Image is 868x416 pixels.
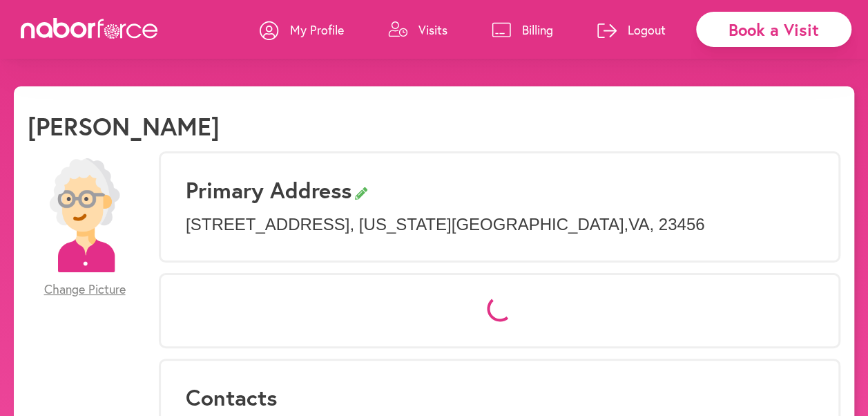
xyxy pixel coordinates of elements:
[492,9,553,50] a: Billing
[186,215,813,235] p: [STREET_ADDRESS] , [US_STATE][GEOGRAPHIC_DATA] , VA , 23456
[597,9,666,50] a: Logout
[290,21,344,38] p: My Profile
[44,282,126,297] span: Change Picture
[418,21,447,38] p: Visits
[28,158,142,272] img: efc20bcf08b0dac87679abea64c1faab.png
[522,21,553,38] p: Billing
[628,21,666,38] p: Logout
[28,111,220,141] h1: [PERSON_NAME]
[696,12,851,47] div: Book a Visit
[388,9,447,50] a: Visits
[186,384,813,410] h3: Contacts
[260,9,344,50] a: My Profile
[186,177,813,203] h3: Primary Address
